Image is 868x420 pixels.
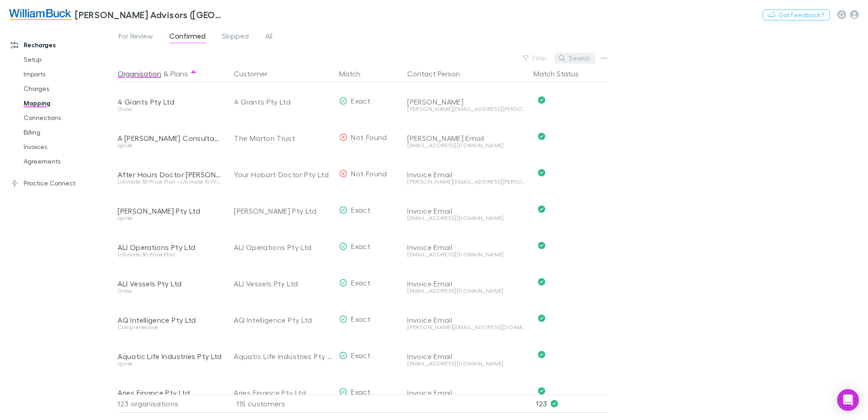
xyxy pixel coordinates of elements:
[118,31,153,43] span: For Review
[351,242,370,250] span: Exact
[554,53,596,64] button: Search
[118,206,223,215] div: [PERSON_NAME] Pty Ltd
[118,106,223,112] div: Grow
[118,388,223,397] div: Aries Finance Pty Ltd
[234,302,332,338] div: AQ Intelligence Pty Ltd
[407,106,526,112] div: [PERSON_NAME][EMAIL_ADDRESS][PERSON_NAME][DOMAIN_NAME]
[15,140,123,154] a: Invoices
[407,170,526,179] div: Invoice Email
[9,9,71,20] img: William Buck Advisors (WA) Pty Ltd's Logo
[538,242,545,249] svg: Confirmed
[227,395,335,413] div: 115 customers
[407,134,526,143] div: [PERSON_NAME] Email
[15,81,123,96] a: Charges
[118,243,223,252] div: ALI Operations Pty Ltd
[538,315,545,322] svg: Confirmed
[118,215,223,221] div: Ignite
[118,134,223,143] div: A [PERSON_NAME] Consultancy
[170,65,188,83] button: Plans
[407,65,471,83] button: Contact Person
[118,325,223,330] div: Comprehensive
[407,315,526,325] div: Invoice Email
[339,65,371,83] button: Match
[518,53,552,64] button: Filter
[234,338,332,375] div: Aquatic Life Industries Pty Ltd
[538,387,545,395] svg: Confirmed
[407,179,526,185] div: [PERSON_NAME][EMAIL_ADDRESS][PERSON_NAME][DOMAIN_NAME]
[351,169,387,178] span: Not Found
[407,243,526,252] div: Invoice Email
[265,31,272,43] span: All
[118,65,161,83] button: Organisation
[407,325,526,330] div: [PERSON_NAME][EMAIL_ADDRESS][DOMAIN_NAME]
[118,252,223,257] div: Ultimate 50 Price Plan
[2,38,123,52] a: Recharges
[118,97,223,106] div: 4 Giants Pty Ltd
[75,9,225,20] h3: [PERSON_NAME] Advisors ([GEOGRAPHIC_DATA]) Pty Ltd
[2,176,123,190] a: Practice Connect
[169,31,206,43] span: Confirmed
[351,133,387,141] span: Not Found
[407,143,526,148] div: [EMAIL_ADDRESS][DOMAIN_NAME]
[15,110,123,125] a: Connections
[351,387,370,396] span: Exact
[407,97,526,106] div: [PERSON_NAME]
[234,156,332,193] div: Your Hobart Doctor Pty Ltd
[118,395,227,413] div: 123 organisations
[15,52,123,67] a: Setup
[118,352,223,361] div: Aquatic Life Industries Pty Ltd
[234,84,332,120] div: 4 Giants Pty Ltd
[407,252,526,257] div: [EMAIL_ADDRESS][DOMAIN_NAME]
[351,205,370,214] span: Exact
[234,229,332,265] div: ALI Operations Pty Ltd
[234,65,278,83] button: Customer
[407,388,526,397] div: Invoice Email
[763,10,830,20] button: Got Feedback?
[15,154,123,169] a: Agreements
[536,395,608,412] p: 123
[538,205,545,213] svg: Confirmed
[351,96,370,105] span: Exact
[4,4,231,25] a: [PERSON_NAME] Advisors ([GEOGRAPHIC_DATA]) Pty Ltd
[407,215,526,221] div: [EMAIL_ADDRESS][DOMAIN_NAME]
[538,133,545,140] svg: Confirmed
[533,65,590,83] button: Match Status
[351,278,370,287] span: Exact
[407,279,526,288] div: Invoice Email
[15,67,123,81] a: Imports
[538,96,545,104] svg: Confirmed
[118,170,223,179] div: After Hours Doctor [PERSON_NAME]
[407,206,526,215] div: Invoice Email
[118,288,223,294] div: Grow
[15,125,123,140] a: Billing
[407,288,526,294] div: [EMAIL_ADDRESS][DOMAIN_NAME]
[234,375,332,411] div: Aries Finance Pty Ltd
[407,361,526,366] div: [EMAIL_ADDRESS][DOMAIN_NAME]
[538,278,545,285] svg: Confirmed
[222,31,249,43] span: Skipped
[118,279,223,288] div: ALI Vessels Pty Ltd
[351,351,370,360] span: Exact
[407,352,526,361] div: Invoice Email
[351,315,370,323] span: Exact
[538,351,545,358] svg: Confirmed
[118,179,223,185] div: Ultimate 50 Price Plan • Ultimate 10 Price Plan • Ultimate 20 Price Plan
[15,96,123,110] a: Mapping
[118,361,223,366] div: Ignite
[538,169,545,176] svg: Confirmed
[234,193,332,229] div: [PERSON_NAME] Pty Ltd
[118,315,223,325] div: AQ Intelligence Pty Ltd
[234,120,332,156] div: The Marton Trust
[118,65,223,83] div: &
[234,265,332,302] div: ALI Vessels Pty Ltd
[118,143,223,148] div: Ignite
[837,389,859,411] div: Open Intercom Messenger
